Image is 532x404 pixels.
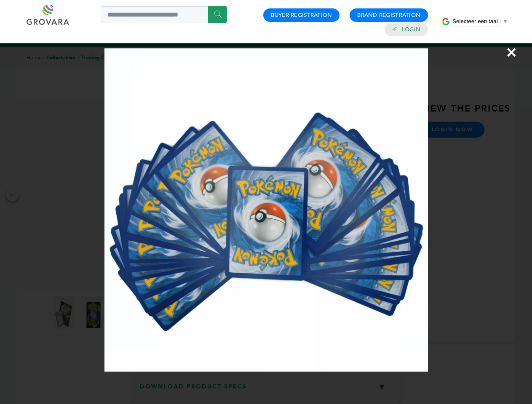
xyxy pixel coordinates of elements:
[101,6,227,23] input: Search a product or brand...
[402,26,420,33] a: Login
[506,40,517,64] span: ×
[452,18,508,24] a: Selecteer een taal​
[503,18,508,24] span: ▼
[357,11,420,19] a: Brand Registration
[452,18,497,24] span: Selecteer een taal
[104,48,428,372] img: Image Preview
[271,11,332,19] a: Buyer Registration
